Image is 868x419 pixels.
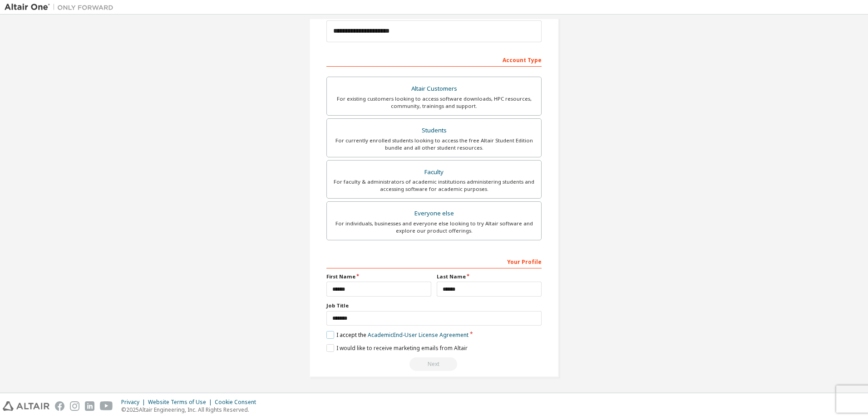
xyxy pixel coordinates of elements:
div: For existing customers looking to access software downloads, HPC resources, community, trainings ... [332,95,536,110]
div: Everyone else [332,207,536,220]
div: Your Profile [326,254,542,268]
label: I accept the [326,331,469,339]
img: facebook.svg [55,401,64,411]
label: First Name [326,273,431,280]
div: For faculty & administrators of academic institutions administering students and accessing softwa... [332,178,536,193]
label: Job Title [326,302,542,309]
div: Account Type [326,52,542,67]
div: Website Terms of Use [148,399,215,406]
img: youtube.svg [100,401,113,411]
div: For individuals, businesses and everyone else looking to try Altair software and explore our prod... [332,220,536,234]
img: Altair One [5,3,118,12]
div: For currently enrolled students looking to access the free Altair Student Edition bundle and all ... [332,137,536,151]
label: I would like to receive marketing emails from Altair [326,344,468,352]
div: Faculty [332,166,536,179]
p: © 2025 Altair Engineering, Inc. All Rights Reserved. [121,406,261,414]
div: Altair Customers [332,83,536,95]
a: Academic End-User License Agreement [368,331,469,339]
div: Students [332,124,536,137]
img: instagram.svg [70,401,79,411]
label: Last Name [437,273,542,280]
img: linkedin.svg [85,401,94,411]
img: altair_logo.svg [3,401,49,411]
div: Cookie Consent [215,399,261,406]
div: Privacy [121,399,148,406]
div: Read and acccept EULA to continue [326,357,542,371]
